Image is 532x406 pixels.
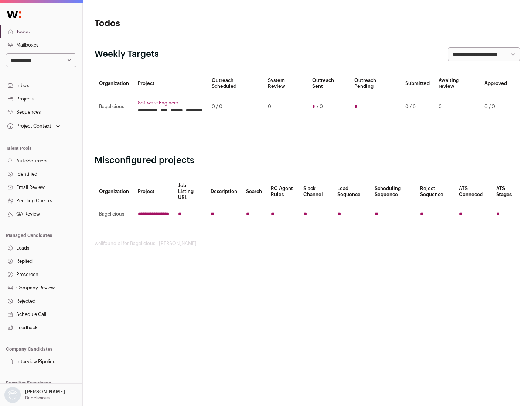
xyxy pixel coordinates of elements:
th: Description [206,178,242,205]
h1: Todos [95,18,236,30]
td: 0 / 0 [480,94,511,120]
td: 0 [434,94,480,120]
th: Submitted [401,73,434,94]
th: ATS Conneced [454,178,491,205]
th: Awaiting review [434,73,480,94]
td: 0 / 6 [401,94,434,120]
th: Slack Channel [299,178,333,205]
th: Outreach Scheduled [207,73,263,94]
th: Search [242,178,266,205]
th: RC Agent Rules [266,178,299,205]
td: Bagelicious [95,94,133,120]
th: Organization [95,178,133,205]
button: Open dropdown [6,121,62,131]
th: Outreach Pending [350,73,400,94]
button: Open dropdown [3,387,66,403]
th: System Review [263,73,307,94]
h2: Misconfigured projects [95,155,520,166]
div: Project Context [6,123,51,129]
img: Wellfound [3,7,25,22]
th: Outreach Sent [308,73,350,94]
th: Job Listing URL [174,178,206,205]
th: Project [133,178,174,205]
footer: wellfound:ai for Bagelicious - [PERSON_NAME] [95,241,520,247]
p: [PERSON_NAME] [25,389,65,395]
th: Reject Sequence [416,178,455,205]
th: ATS Stages [492,178,520,205]
h2: Weekly Targets [95,48,159,60]
td: Bagelicious [95,205,133,223]
p: Bagelicious [25,395,50,401]
td: 0 / 0 [207,94,263,120]
th: Scheduling Sequence [370,178,416,205]
a: Software Engineer [138,100,203,106]
td: 0 [263,94,307,120]
th: Organization [95,73,133,94]
th: Project [133,73,207,94]
span: / 0 [317,104,323,110]
th: Approved [480,73,511,94]
img: nopic.png [4,387,21,403]
th: Lead Sequence [333,178,370,205]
